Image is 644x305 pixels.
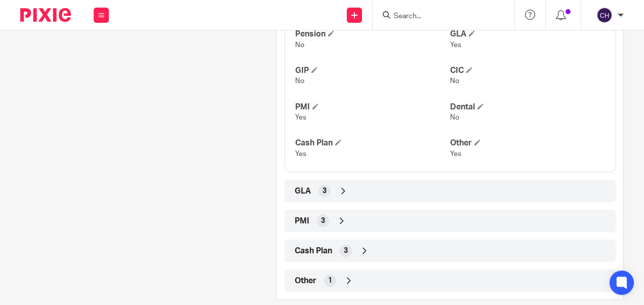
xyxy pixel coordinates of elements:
span: Yes [295,114,306,121]
h4: Pension [295,29,450,40]
span: Yes [450,150,461,158]
h4: Cash Plan [295,138,450,148]
img: Pixie [20,8,71,22]
span: Other [295,276,316,286]
h4: CIC [450,65,605,76]
h4: Dental [450,102,605,112]
span: PMI [295,216,309,226]
span: Yes [295,150,306,158]
h4: GLA [450,29,605,40]
span: No [295,42,304,49]
h4: PMI [295,102,450,112]
span: Cash Plan [295,246,332,256]
span: No [450,78,459,85]
span: No [295,78,304,85]
img: svg%3E [596,7,613,23]
h4: GIP [295,65,450,76]
span: GLA [295,186,311,197]
span: 3 [321,216,325,226]
span: 3 [323,186,327,196]
h4: Other [450,138,605,148]
span: 1 [328,276,332,286]
span: Yes [450,42,461,49]
span: 3 [344,246,348,256]
span: No [450,114,459,121]
input: Search [393,12,484,21]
